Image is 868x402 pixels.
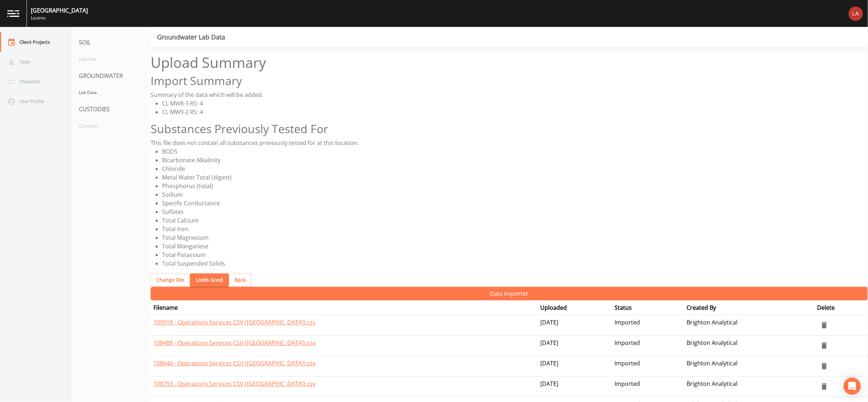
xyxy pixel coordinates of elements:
div: CUSTODIES [72,99,151,119]
button: Back [229,274,252,287]
button: Data Importer [151,287,868,300]
button: Change File [151,274,190,287]
a: Custodies [72,119,143,132]
td: Brighton Analytical [684,315,814,335]
h2: Import Summary [151,74,868,88]
button: delete [817,338,831,353]
li: Bicarbonate Alkalinity [162,156,868,164]
img: bd2ccfa184a129701e0c260bc3a09f9b [849,6,863,21]
li: Total Iron [162,225,868,233]
th: Delete [814,300,868,315]
h1: Upload Summary [151,54,868,71]
div: SOIL [72,32,151,52]
button: delete [817,318,831,332]
td: Imported [612,376,684,397]
li: Total Suspended Solids [162,259,868,268]
li: Total Manganese [162,242,868,251]
td: Imported [612,335,684,356]
div: This file does not contain all substances previously tested for at this location. [151,139,868,147]
a: 108488 - Operations Services CSV ([GEOGRAPHIC_DATA]).csv [153,339,316,347]
li: Total Magnesium [162,233,868,242]
li: Chloride [162,164,868,173]
li: Total Calcium [162,216,868,225]
th: Status [612,300,684,315]
td: Imported [612,315,684,335]
div: Lautrec [31,15,88,21]
li: BOD5 [162,147,868,156]
div: Summary of the data which will be added. [151,90,868,99]
li: Specific Conductance [162,199,868,207]
li: Metal Water Total (digest) [162,173,868,182]
a: 109918 - Operations Services CSV ([GEOGRAPHIC_DATA]).csv [153,318,316,326]
li: Total Potassium [162,251,868,259]
div: Open Intercom Messenger [844,378,861,395]
img: logo [7,10,19,17]
td: [DATE] [537,356,612,376]
th: Created By [684,300,814,315]
div: GROUNDWATER [72,66,151,86]
li: Sodium [162,190,868,199]
a: Lab Data [72,52,143,66]
a: Lab Data [72,86,143,99]
td: Brighton Analytical [684,335,814,356]
li: CL MW8-3 RS: 4 [162,99,868,108]
td: Brighton Analytical [684,356,814,376]
td: [DATE] [537,376,612,397]
li: Phosphorus (total) [162,182,868,190]
th: Filename [151,300,537,315]
td: [DATE] [537,335,612,356]
td: [DATE] [537,315,612,335]
td: Brighton Analytical [684,376,814,397]
a: 108793 - Operations Services CSV ([GEOGRAPHIC_DATA]).csv [153,380,316,388]
button: delete [817,379,831,394]
li: Sulfates [162,207,868,216]
button: delete [817,359,831,373]
div: [GEOGRAPHIC_DATA] [31,6,88,15]
a: 108640 - Operations Services CSV ([GEOGRAPHIC_DATA]).csv [153,359,316,367]
th: Uploaded [537,300,612,315]
div: Groundwater Lab Data [157,34,225,40]
li: CL MW9-2 RS: 4 [162,108,868,116]
button: Looks Good [190,274,229,287]
td: Imported [612,356,684,376]
h2: Substances Previously Tested For [151,122,868,136]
